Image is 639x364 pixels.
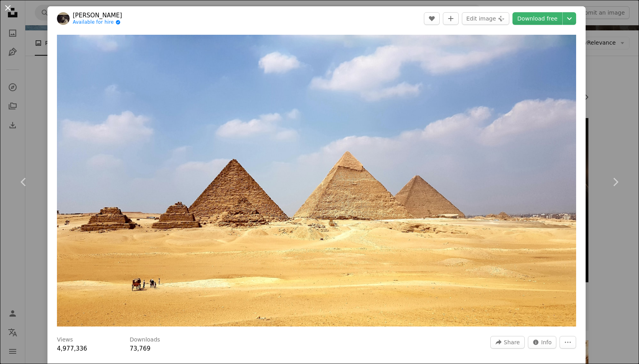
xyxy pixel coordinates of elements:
button: More Actions [560,336,576,349]
a: Download free [512,12,562,25]
h3: Downloads [130,336,160,344]
img: brown pyramid under blue sky during daytime [57,35,576,326]
a: Next [592,144,639,220]
button: Add to Collection [443,12,459,25]
span: 4,977,336 [57,345,87,352]
a: Available for hire [73,19,122,26]
a: [PERSON_NAME] [73,11,122,19]
span: Share [504,336,520,348]
h3: Views [57,336,73,344]
button: Share this image [490,336,524,349]
img: Go to Osama Elsayed's profile [57,12,70,25]
button: Stats about this image [528,336,557,349]
button: Edit image [462,12,509,25]
button: Zoom in on this image [57,35,576,326]
span: 73,769 [130,345,151,352]
button: Choose download size [563,12,576,25]
span: Info [541,336,552,348]
button: Like [424,12,440,25]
